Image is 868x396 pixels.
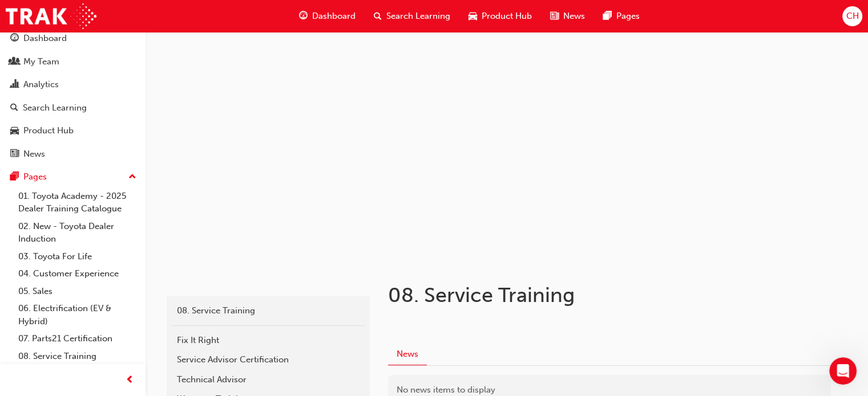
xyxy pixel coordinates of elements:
button: Pages [5,166,141,187]
button: DashboardMy TeamAnalyticsSearch LearningProduct HubNews [5,26,141,166]
span: Product Hub [482,10,532,23]
div: Search Learning [23,101,87,115]
a: 02. New - Toyota Dealer Induction [14,218,141,248]
div: Fix It Right [177,334,360,347]
a: guage-iconDashboard [290,5,365,28]
a: 08. Service Training [171,301,365,321]
a: My Team [5,51,141,72]
a: 08. Service Training [14,348,141,365]
a: Analytics [5,74,141,95]
span: news-icon [10,149,19,160]
a: car-iconProduct Hub [459,5,541,28]
a: Product Hub [5,120,141,141]
div: My Team [23,55,59,68]
img: Trak [6,3,96,29]
span: chart-icon [10,80,19,90]
span: search-icon [10,103,18,113]
a: 03. Toyota For Life [14,248,141,266]
div: Technical Advisor [177,373,360,386]
a: Fix It Right [171,330,365,350]
span: people-icon [10,57,19,67]
a: Technical Advisor [171,370,365,390]
span: search-icon [374,9,382,23]
span: guage-icon [299,9,308,23]
a: pages-iconPages [594,5,649,28]
span: guage-icon [10,34,19,44]
span: car-icon [469,9,477,23]
span: Search Learning [386,10,450,23]
div: Pages [23,170,47,183]
a: 06. Electrification (EV & Hybrid) [14,300,141,330]
div: 08. Service Training [177,304,360,317]
h1: 08. Service Training [388,283,762,308]
a: 05. Sales [14,283,141,300]
span: CH [846,10,858,23]
a: News [5,144,141,165]
div: Product Hub [23,124,74,137]
a: 04. Customer Experience [14,265,141,283]
span: News [563,10,585,23]
span: prev-icon [126,373,134,387]
a: Service Advisor Certification [171,350,365,370]
iframe: Intercom live chat [829,357,857,385]
span: pages-icon [603,9,612,23]
a: search-iconSearch Learning [365,5,459,28]
button: News [388,344,427,366]
div: Analytics [23,78,59,91]
span: Pages [616,10,640,23]
div: Dashboard [23,32,67,45]
span: up-icon [128,170,136,185]
a: Dashboard [5,28,141,49]
span: Dashboard [312,10,356,23]
a: Search Learning [5,97,141,119]
span: car-icon [10,126,19,136]
button: CH [842,6,862,26]
a: 07. Parts21 Certification [14,330,141,348]
span: news-icon [550,9,559,23]
div: Service Advisor Certification [177,353,360,366]
a: 01. Toyota Academy - 2025 Dealer Training Catalogue [14,187,141,218]
a: news-iconNews [541,5,594,28]
span: pages-icon [10,172,19,182]
div: News [23,148,45,161]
